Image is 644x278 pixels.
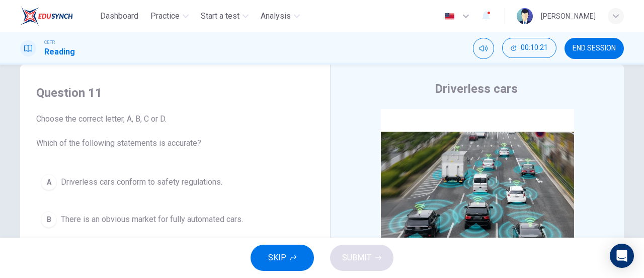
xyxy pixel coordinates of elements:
[541,10,596,22] div: [PERSON_NAME]
[521,44,548,52] span: 00:10:21
[565,38,624,59] button: END SESSION
[36,170,314,195] button: ADriverless cars conform to safety regulations.
[435,81,518,97] h4: Driverless cars
[517,8,533,24] img: Profile picture
[44,39,55,46] span: CEFR
[150,10,180,22] span: Practice
[100,10,138,22] span: Dashboard
[20,6,73,26] img: EduSynch logo
[251,245,314,271] button: SKIP
[61,176,222,188] span: Driverless cars conform to safety regulations.
[36,113,314,149] span: Choose the correct letter, A, B, C or D. Which of the following statements is accurate?
[44,46,75,58] h1: Reading
[443,13,456,20] img: en
[146,7,193,25] button: Practice
[41,174,57,190] div: A
[610,244,634,268] div: Open Intercom Messenger
[261,10,291,22] span: Analysis
[61,213,243,226] span: There is an obvious market for fully automated cars.
[20,6,96,26] a: EduSynch logo
[41,211,57,228] div: B
[473,38,494,59] div: Mute
[502,38,556,59] div: Hide
[197,7,253,25] button: Start a test
[36,85,314,101] h4: Question 11
[36,207,314,232] button: BThere is an obvious market for fully automated cars.
[96,7,142,25] button: Dashboard
[257,7,304,25] button: Analysis
[502,38,556,58] button: 00:10:21
[573,44,616,52] span: END SESSION
[268,251,286,265] span: SKIP
[201,10,239,22] span: Start a test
